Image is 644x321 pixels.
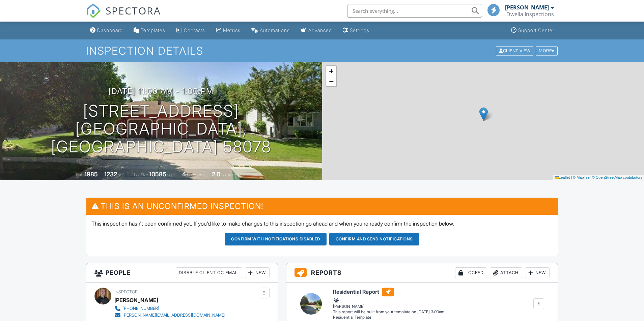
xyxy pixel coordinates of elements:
div: 2.0 [212,171,220,178]
span: − [329,77,333,85]
span: sq.ft. [167,172,176,177]
a: Automations (Basic) [249,24,292,37]
a: Leaflet [555,175,570,179]
h6: Residential Report [333,288,444,296]
div: Locked [455,267,487,278]
div: New [525,267,550,278]
a: Settings [340,24,372,37]
div: Automations [260,27,290,33]
div: [PERSON_NAME] [505,4,549,11]
a: Client View [495,48,535,53]
a: Zoom in [326,66,336,76]
div: This report will be built from your template on [DATE] 3:00am [333,309,444,315]
div: Support Center [518,27,554,33]
span: Built [76,172,83,177]
a: Metrics [213,24,243,37]
span: sq. ft. [118,172,128,177]
a: Contacts [173,24,208,37]
input: Search everything... [347,4,482,18]
button: Confirm and send notifications [329,233,419,245]
a: © MapTiler [573,175,591,179]
h1: [STREET_ADDRESS] [GEOGRAPHIC_DATA], [GEOGRAPHIC_DATA] 58078 [11,102,311,155]
div: Dwella Inspections [506,11,554,18]
a: Templates [131,24,168,37]
a: © OpenStreetMap contributors [592,175,642,179]
div: New [245,267,270,278]
span: Lot Size [134,172,148,177]
h3: People [86,263,278,283]
img: Marker [479,107,488,121]
div: Dashboard [97,27,123,33]
h3: This is an Unconfirmed Inspection! [86,198,558,214]
span: bedrooms [187,172,205,177]
a: Advanced [298,24,335,37]
span: Inspector [114,289,138,294]
div: 1985 [84,171,98,178]
a: Support Center [508,24,557,37]
div: Attach [490,267,522,278]
h3: Reports [286,263,558,283]
span: | [571,175,572,179]
div: Metrics [223,27,241,33]
div: Residential Template [333,315,444,320]
div: 10585 [149,171,166,178]
span: SPECTORA [106,3,161,18]
span: bathrooms [221,172,241,177]
h1: Inspection Details [86,45,558,57]
div: Disable Client CC Email [176,267,242,278]
span: + [329,67,333,75]
div: [PERSON_NAME] [114,295,158,305]
div: 1232 [104,171,117,178]
div: Client View [496,46,533,55]
div: 4 [182,171,186,178]
a: [PHONE_NUMBER] [114,305,225,312]
p: This inspection hasn't been confirmed yet. If you'd like to make changes to this inspection go ah... [91,220,553,227]
h3: [DATE] 11:00 am - 1:00 pm [108,87,214,96]
div: Advanced [308,27,332,33]
div: Templates [141,27,165,33]
a: Dashboard [87,24,125,37]
div: [PERSON_NAME] [333,297,444,309]
div: Settings [350,27,369,33]
img: The Best Home Inspection Software - Spectora [86,3,101,18]
a: Zoom out [326,76,336,86]
button: Confirm with notifications disabled [225,233,327,245]
a: [PERSON_NAME][EMAIL_ADDRESS][DOMAIN_NAME] [114,312,225,319]
div: Contacts [184,27,205,33]
div: [PERSON_NAME][EMAIL_ADDRESS][DOMAIN_NAME] [122,313,225,318]
div: [PHONE_NUMBER] [122,306,159,311]
a: SPECTORA [86,9,161,23]
div: More [536,46,558,55]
